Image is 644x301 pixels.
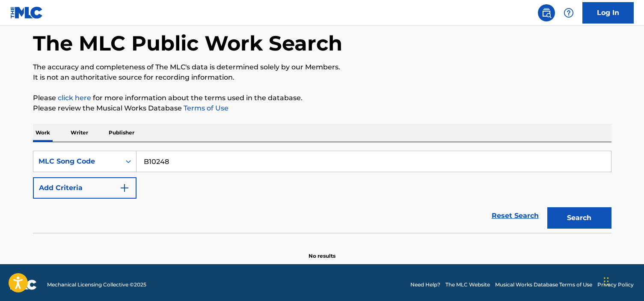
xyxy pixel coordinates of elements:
button: Search [547,207,611,229]
img: 9d2ae6d4665cec9f34b9.svg [119,183,130,193]
div: Drag [604,268,609,294]
div: MLC Song Code [39,156,116,167]
p: It is not an authoritative source for recording information. [33,72,611,83]
img: search [541,8,552,18]
a: click here [58,94,91,102]
a: The MLC Website [445,281,490,289]
a: Log In [582,2,634,24]
p: Writer [68,124,91,142]
img: MLC Logo [10,6,43,19]
img: help [564,8,574,18]
p: The accuracy and completeness of The MLC's data is determined solely by our Members. [33,62,611,72]
div: Help [560,4,577,21]
button: Add Criteria [33,177,137,199]
p: Work [33,124,53,142]
p: Please review the Musical Works Database [33,103,611,113]
a: Public Search [538,4,555,21]
form: Search Form [33,151,611,233]
a: Need Help? [410,281,440,289]
p: Please for more information about the terms used in the database. [33,93,611,103]
p: Publisher [106,124,137,142]
a: Musical Works Database Terms of Use [495,281,592,289]
p: No results [309,242,335,260]
iframe: Chat Widget [601,260,644,301]
span: Mechanical Licensing Collective © 2025 [47,281,146,289]
h1: The MLC Public Work Search [33,30,342,56]
a: Terms of Use [182,104,229,112]
a: Privacy Policy [597,281,634,289]
a: Reset Search [487,206,543,225]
